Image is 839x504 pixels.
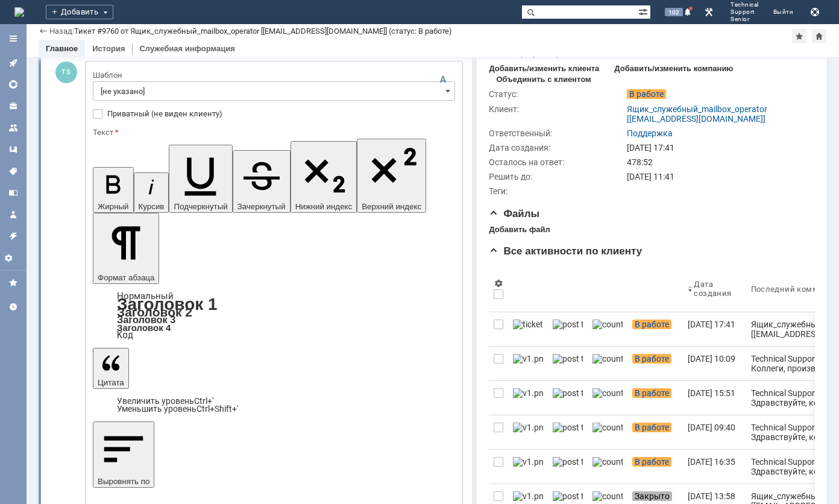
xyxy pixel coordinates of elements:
[357,139,426,213] button: Верхний индекс
[46,44,78,53] a: Главное
[169,145,232,213] button: Подчеркнутый
[627,104,767,124] a: Ящик_служебный_mailbox_operator [[EMAIL_ADDRESS][DOMAIN_NAME]]
[588,415,627,449] a: counter.png
[792,29,806,43] div: Добавить в избранное
[93,213,159,284] button: Формат абзаца
[632,388,671,398] span: В работе
[4,183,23,203] a: База знаний
[553,388,583,398] img: post ticket.png
[592,354,623,364] img: counter.png
[632,423,671,432] span: В работе
[4,248,23,268] a: Настройки
[291,141,357,213] button: Нижний индекс
[117,404,238,414] a: Decrease
[688,388,735,398] div: [DATE] 15:51
[627,143,809,153] div: [DATE] 17:41
[632,354,671,364] span: В работе
[683,266,746,312] th: Дата создания
[494,279,503,288] span: Настройки
[4,118,23,137] a: Команды и агенты
[553,320,583,329] img: post ticket.png
[4,227,23,246] a: Правила автоматизации
[117,291,174,301] a: Нормальный
[553,423,583,432] img: post ticket.png
[489,208,539,219] span: Файлы
[117,305,192,319] a: Заголовок 2
[4,53,23,72] a: Активности
[683,415,746,449] a: [DATE] 09:40
[548,347,588,380] a: post ticket.png
[627,347,683,380] a: В работе
[4,75,23,94] a: Общая аналитика
[46,5,113,19] div: Добавить
[117,323,171,333] a: Заголовок 4
[14,7,24,17] img: logo
[627,381,683,415] a: В работе
[98,477,149,486] span: Выровнять по
[107,109,453,119] label: Приватный (не виден клиенту)
[489,157,624,167] div: Осталось на ответ:
[638,5,650,17] span: Расширенный поиск
[362,202,421,211] span: Верхний индекс
[688,457,735,467] div: [DATE] 16:35
[688,354,735,364] div: [DATE] 10:09
[553,354,583,364] img: post ticket.png
[808,5,822,19] button: Сохранить лог
[134,172,169,213] button: Курсив
[614,64,733,74] div: Добавить/изменить компанию
[683,450,746,484] a: [DATE] 16:35
[632,457,671,467] span: В работе
[702,5,716,19] a: Перейти в интерфейс администратора
[93,397,455,413] div: Цитата
[55,61,77,83] span: TS
[688,320,735,329] div: [DATE] 17:41
[683,347,746,380] a: [DATE] 10:09
[592,423,623,432] img: counter.png
[508,450,548,484] a: v1.png
[632,320,671,329] span: В работе
[93,128,453,136] div: Текст
[627,172,674,181] span: [DATE] 11:41
[93,71,453,79] div: Шаблон
[98,378,124,387] span: Цитата
[508,415,548,449] a: v1.png
[93,167,134,213] button: Жирный
[588,381,627,415] a: counter.png
[4,162,23,181] a: Теги
[72,26,74,35] div: |
[496,75,591,84] div: Объединить с клиентом
[548,415,588,449] a: post ticket.png
[588,347,627,380] a: counter.png
[4,205,23,224] a: Мой профиль
[489,186,624,196] div: Теги:
[513,320,543,329] img: ticket_notification.png
[627,450,683,484] a: В работе
[548,312,588,346] a: post ticket.png
[295,202,353,211] span: Нижний индекс
[731,1,759,8] span: Technical
[513,491,543,501] img: v1.png
[548,381,588,415] a: post ticket.png
[4,96,23,116] a: Клиенты
[731,16,759,23] span: Senior
[74,27,452,36] div: Тикет #9760 от Ящик_служебный_mailbox_operator [[EMAIL_ADDRESS][DOMAIN_NAME]] (статус: В работе)
[513,457,543,467] img: v1.png
[196,404,238,414] span: Ctrl+Shift+'
[683,381,746,415] a: [DATE] 15:51
[592,491,623,501] img: counter.png
[93,292,455,339] div: Формат абзаца
[553,457,583,467] img: post ticket.png
[688,423,735,432] div: [DATE] 09:40
[194,396,213,406] span: Ctrl+'
[237,202,286,211] span: Зачеркнутый
[489,89,624,99] div: Статус:
[588,450,627,484] a: counter.png
[49,27,72,36] a: Назад
[489,64,599,74] div: Добавить/изменить клиента
[627,157,809,167] div: 478:52
[592,457,623,467] img: counter.png
[508,381,548,415] a: v1.png
[588,312,627,346] a: counter.png
[139,44,234,53] a: Служебная информация
[4,253,23,263] span: Настройки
